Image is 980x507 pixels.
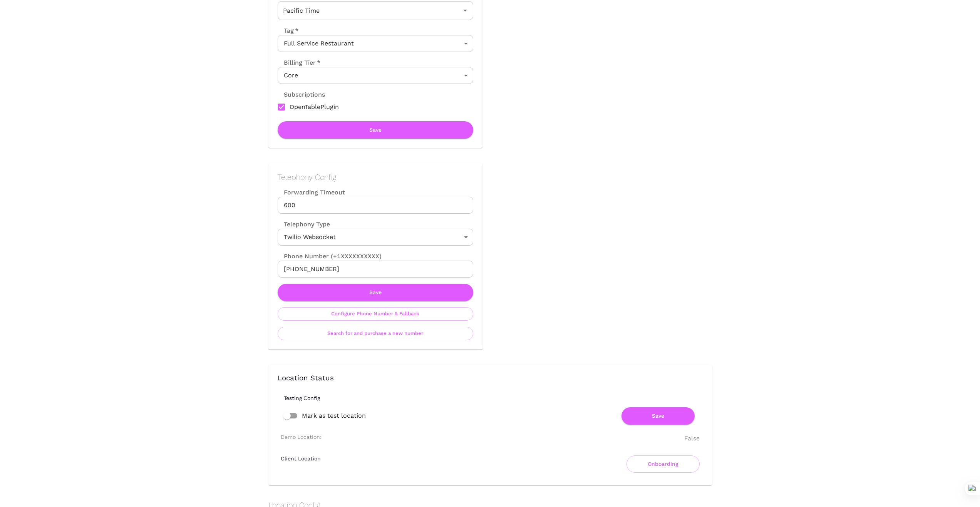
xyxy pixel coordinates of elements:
[278,374,703,383] h3: Location Status
[278,121,473,139] button: Save
[290,102,339,112] span: OpenTablePlugin
[278,284,473,301] button: Save
[284,395,709,401] h6: Testing Config
[302,411,366,420] span: Mark as test location
[278,252,473,261] label: Phone Number (+1XXXXXXXXXX)
[684,434,700,443] div: False
[278,327,473,340] button: Search for and purchase a new number
[622,407,695,425] button: Save
[278,307,473,321] button: Configure Phone Number & Fallback
[278,26,298,35] label: Tag
[278,90,325,99] label: Subscriptions
[278,172,473,182] h2: Telephony Config
[281,434,322,440] h6: Demo Location:
[278,58,320,67] label: Billing Tier
[278,35,473,52] div: Full Service Restaurant
[281,455,321,462] h6: Client Location
[627,455,700,473] button: Onboarding
[278,220,330,229] label: Telephony Type
[278,229,473,246] div: Twilio Websocket
[278,188,473,197] label: Forwarding Timeout
[460,5,471,16] button: Open
[278,67,473,84] div: Core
